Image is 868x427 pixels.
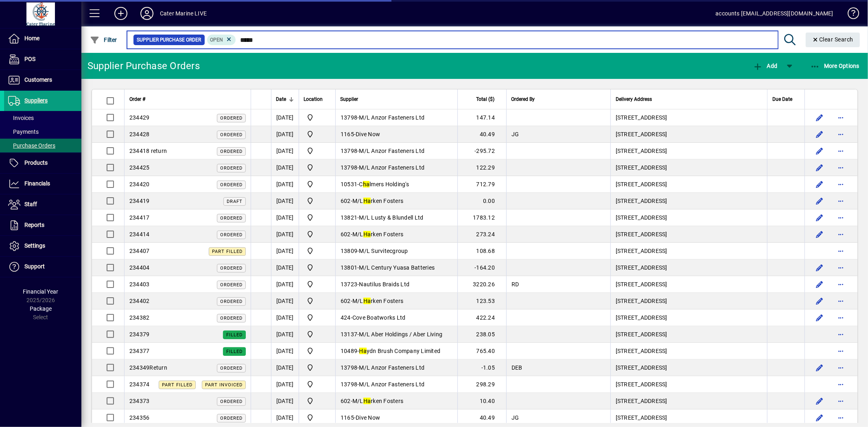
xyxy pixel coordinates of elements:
span: Cater Marine [304,163,330,172]
td: - [335,326,457,343]
td: [DATE] [271,226,299,243]
button: Clear [806,33,860,47]
button: More options [834,411,847,424]
td: [STREET_ADDRESS] [610,143,767,159]
span: Delivery Address [616,95,652,104]
td: 3220.26 [457,276,506,293]
td: [STREET_ADDRESS] [610,259,767,276]
td: [DATE] [271,259,299,276]
button: More Options [808,59,862,73]
span: Home [24,35,39,41]
span: C lmers Holding's [359,181,409,187]
span: Cater Marine [304,313,330,322]
span: Ordered [220,399,243,404]
span: Part Filled [162,382,192,388]
span: M/L rken Fosters [352,198,403,204]
td: 10.40 [457,393,506,410]
span: 234419 [129,198,150,204]
button: More options [834,228,847,241]
button: Edit [813,411,826,424]
button: Edit [813,261,826,274]
span: 10531 [341,181,357,187]
span: Ordered [220,416,243,421]
span: Payments [8,129,39,135]
span: Supplier [341,95,359,104]
td: [STREET_ADDRESS] [610,343,767,359]
span: M/L Aber Holdings / Aber Living [359,331,443,338]
td: [DATE] [271,293,299,309]
a: Settings [4,236,81,256]
span: Ordered By [512,95,535,104]
span: Dive Now [356,131,380,137]
span: 13798 [341,114,357,121]
span: 234404 [129,264,150,271]
td: [DATE] [271,109,299,126]
span: Cater Marine [304,213,330,222]
span: 602 [341,231,351,237]
span: M/L Anzor Fasteners Ltd [359,114,425,121]
a: Customers [4,70,81,90]
td: [STREET_ADDRESS] [610,176,767,193]
span: Due Date [772,95,792,104]
span: M/L Anzor Fasteners Ltd [359,148,425,154]
span: M/L Lusty & Blundell Ltd [359,214,424,221]
a: Purchase Orders [4,139,81,152]
span: Staff [24,201,37,207]
span: Cater Marine [304,263,330,272]
div: Order # [129,95,246,104]
span: Ordered [220,132,243,137]
span: M/L Survitecgroup [359,248,408,254]
span: 234414 [129,231,150,237]
span: 13798 [341,148,357,154]
span: Package [30,305,52,312]
span: Part Invoiced [205,382,243,388]
td: [DATE] [271,126,299,143]
td: 147.14 [457,109,506,126]
span: DEB [512,364,523,371]
button: Edit [813,111,826,124]
span: Ordered [220,149,243,154]
td: [DATE] [271,193,299,209]
td: 0.00 [457,193,506,209]
button: More options [834,378,847,391]
div: Location [304,95,330,104]
td: 422.24 [457,309,506,326]
span: Order # [129,95,145,104]
a: Knowledge Base [842,2,858,28]
span: 1165 [341,131,354,137]
span: 234373 [129,398,150,404]
button: More options [834,161,847,174]
em: Ha [363,398,371,404]
span: Reports [24,222,44,228]
td: - [335,359,457,376]
span: 234403 [129,281,150,288]
td: [DATE] [271,326,299,343]
td: 40.49 [457,410,506,426]
a: Payments [4,125,81,139]
em: ha [363,181,370,187]
div: Supplier Purchase Orders [87,59,200,72]
span: More Options [810,63,860,69]
td: - [335,126,457,143]
span: Cater Marine [304,379,330,389]
span: 13798 [341,381,357,388]
button: Edit [813,178,826,191]
span: 234407 [129,248,150,254]
span: 234382 [129,314,150,321]
span: 234420 [129,181,150,187]
button: More options [834,394,847,407]
span: Settings [24,242,45,249]
span: Nautilus Braids Ltd [359,281,410,288]
span: 602 [341,398,351,404]
button: More options [834,111,847,124]
div: Total ($) [463,95,502,104]
a: Home [4,28,81,49]
td: -1.05 [457,359,506,376]
td: 122.29 [457,159,506,176]
span: 10489 [341,348,357,354]
td: 40.49 [457,126,506,143]
span: M/L rken Fosters [352,298,403,304]
td: [DATE] [271,309,299,326]
td: [STREET_ADDRESS] [610,243,767,259]
span: 13798 [341,164,357,171]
